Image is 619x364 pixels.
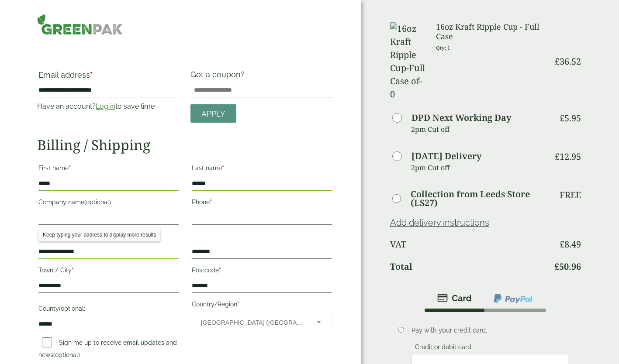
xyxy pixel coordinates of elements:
[201,109,225,119] span: Apply
[84,199,111,206] span: (optional)
[555,55,581,67] bdi: 36.52
[69,165,71,172] abbr: required
[38,302,179,317] label: County
[555,151,560,162] span: £
[42,337,52,347] input: Sign me up to receive email updates and news(optional)
[219,267,221,274] abbr: required
[53,351,80,358] span: (optional)
[436,22,548,41] h3: 16oz Kraft Ripple Cup - Full Case
[201,313,305,332] span: United Kingdom (UK)
[192,162,332,177] label: Last name
[38,71,179,83] label: Email address
[411,161,548,174] p: 2pm Cut off
[210,199,212,206] abbr: required
[38,228,160,241] div: Keep typing your address to display more results
[412,113,511,122] label: DPD Next Working Day
[38,264,179,279] label: Town / City
[554,261,559,272] span: £
[560,238,564,250] span: £
[192,196,332,211] label: Phone
[59,305,86,312] span: (optional)
[560,112,581,124] bdi: 5.95
[555,55,560,67] span: £
[37,101,180,112] p: Have an account? to save time
[192,298,332,313] label: Country/Region
[237,301,239,308] abbr: required
[72,267,74,274] abbr: required
[436,45,450,51] small: Qty: 1
[555,151,581,162] bdi: 12.95
[390,22,426,101] img: 16oz Kraft Ripple Cup-Full Case of-0
[390,256,548,277] th: Total
[190,70,248,83] label: Got a coupon?
[38,196,179,211] label: Company name
[222,165,224,172] abbr: required
[38,162,179,177] label: First name
[560,112,564,124] span: £
[190,104,236,123] a: Apply
[554,261,581,272] bdi: 50.96
[412,152,481,161] label: [DATE] Delivery
[390,217,489,228] a: Add delivery instructions
[96,102,115,110] a: Log in
[192,264,332,279] label: Postcode
[37,137,333,153] h2: Billing / Shipping
[411,190,548,207] label: Collection from Leeds Store (LS27)
[560,238,581,250] bdi: 8.49
[90,70,93,79] abbr: required
[411,123,548,136] p: 2pm Cut off
[390,234,548,255] th: VAT
[37,14,123,35] img: GreenPak Supplies
[560,190,581,200] p: Free
[38,339,177,361] label: Sign me up to receive email updates and news
[192,313,332,331] span: Country/Region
